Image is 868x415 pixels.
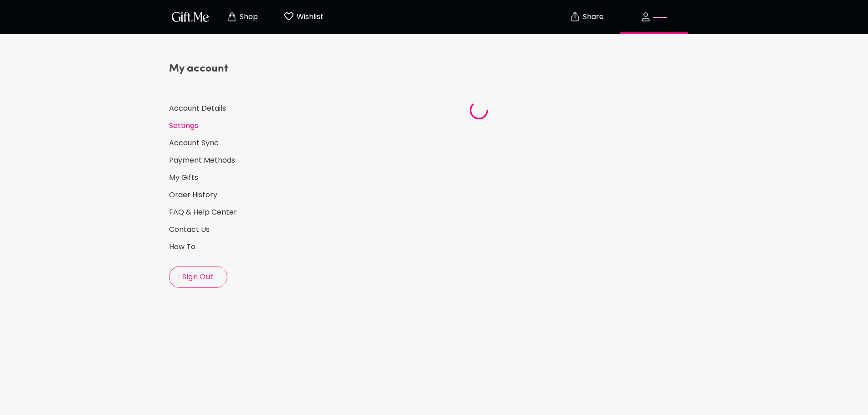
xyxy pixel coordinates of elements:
[570,11,580,22] img: secure
[571,1,603,33] button: Share
[169,272,227,282] span: Sign Out
[217,2,267,31] button: Store page
[169,138,296,148] a: Account Sync
[169,155,296,165] a: Payment Methods
[580,13,604,21] p: Share
[169,266,227,288] button: Sign Out
[169,103,296,113] a: Account Details
[169,225,296,235] a: Contact Us
[294,11,324,23] p: Wishlist
[278,2,329,31] button: Wishlist page
[169,207,296,217] a: FAQ & Help Center
[169,11,212,22] button: GiftMe Logo
[169,190,296,200] a: Order History
[169,121,296,131] a: Settings
[170,10,211,23] img: GiftMe Logo
[237,13,258,21] p: Shop
[169,173,296,183] a: My Gifts
[169,242,296,252] a: How To
[169,61,296,76] h4: My account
